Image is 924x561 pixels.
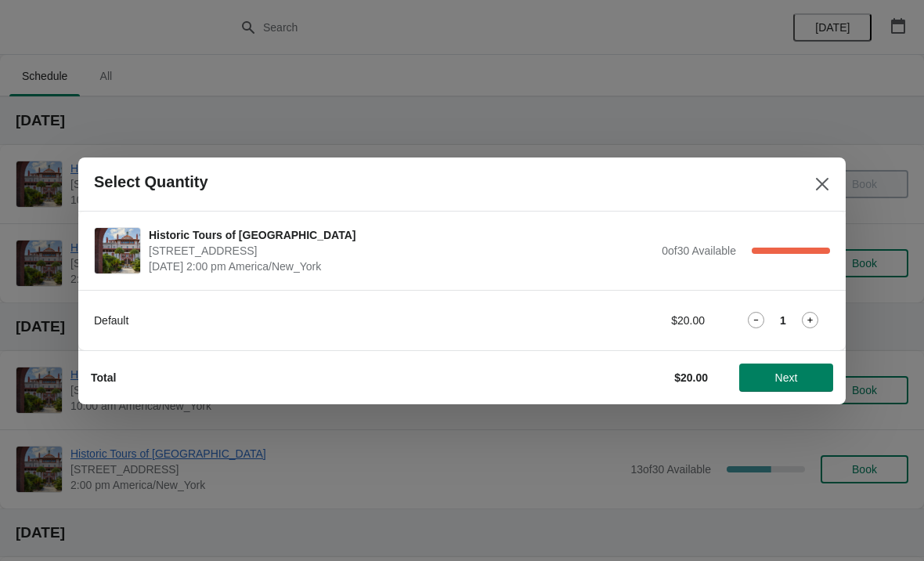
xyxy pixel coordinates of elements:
div: Default [94,313,529,328]
span: Next [775,371,798,384]
img: Historic Tours of Flagler College | 74 King Street, St. Augustine, FL, USA | October 10 | 2:00 pm... [95,228,140,273]
div: $20.00 [560,313,705,328]
span: 0 of 30 Available [662,244,736,257]
span: [STREET_ADDRESS] [149,243,654,259]
button: Next [739,364,833,392]
span: [DATE] 2:00 pm America/New_York [149,259,654,274]
strong: 1 [780,313,786,328]
h2: Select Quantity [94,173,208,191]
button: Close [808,170,836,198]
strong: Total [91,371,116,384]
strong: $20.00 [674,371,708,384]
span: Historic Tours of [GEOGRAPHIC_DATA] [149,227,654,243]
